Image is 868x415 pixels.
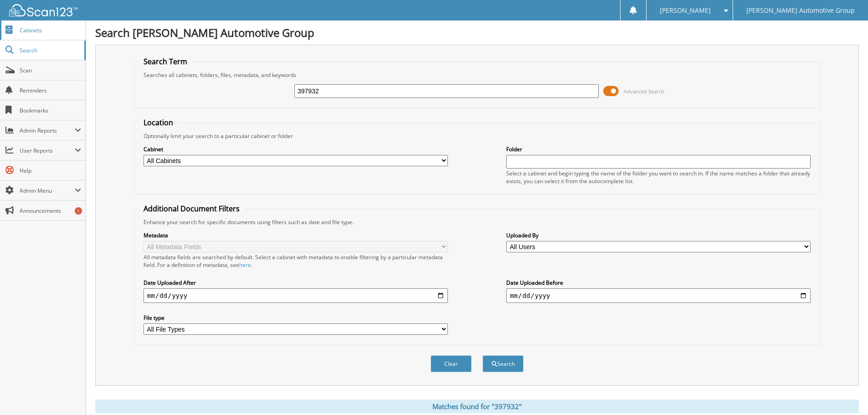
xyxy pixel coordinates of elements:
[144,279,448,287] label: Date Uploaded After
[506,145,811,153] label: Folder
[506,288,811,303] input: end
[144,145,448,153] label: Cabinet
[20,46,80,54] span: Search
[660,8,711,13] span: [PERSON_NAME]
[20,26,81,34] span: Cabinets
[9,4,77,16] img: scan123-logo-white.svg
[144,288,448,303] input: start
[431,355,472,372] button: Clear
[139,118,178,128] legend: Location
[746,8,855,13] span: [PERSON_NAME] Automotive Group
[239,261,251,269] a: here
[144,231,448,239] label: Metadata
[95,400,859,413] div: Matches found for "397932"
[144,253,448,269] div: All metadata fields are searched by default. Select a cabinet with metadata to enable filtering b...
[506,279,811,287] label: Date Uploaded Before
[139,56,192,67] legend: Search Term
[624,88,664,95] span: Advanced Search
[20,87,81,94] span: Reminders
[20,207,81,215] span: Announcements
[139,218,815,226] div: Enhance your search for specific documents using filters such as date and file type.
[139,204,244,214] legend: Additional Document Filters
[20,127,75,134] span: Admin Reports
[20,107,81,114] span: Bookmarks
[506,169,811,185] div: Select a cabinet and begin typing the name of the folder you want to search in. If the name match...
[139,132,815,140] div: Optionally limit your search to a particular cabinet or folder
[95,25,859,40] h1: Search [PERSON_NAME] Automotive Group
[20,67,81,74] span: Scan
[139,71,815,79] div: Searches all cabinets, folders, files, metadata, and keywords
[483,355,524,372] button: Search
[20,167,81,174] span: Help
[75,207,82,215] div: 1
[506,231,811,239] label: Uploaded By
[822,371,868,415] iframe: Chat Widget
[20,187,75,195] span: Admin Menu
[144,314,448,322] label: File type
[20,147,75,154] span: User Reports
